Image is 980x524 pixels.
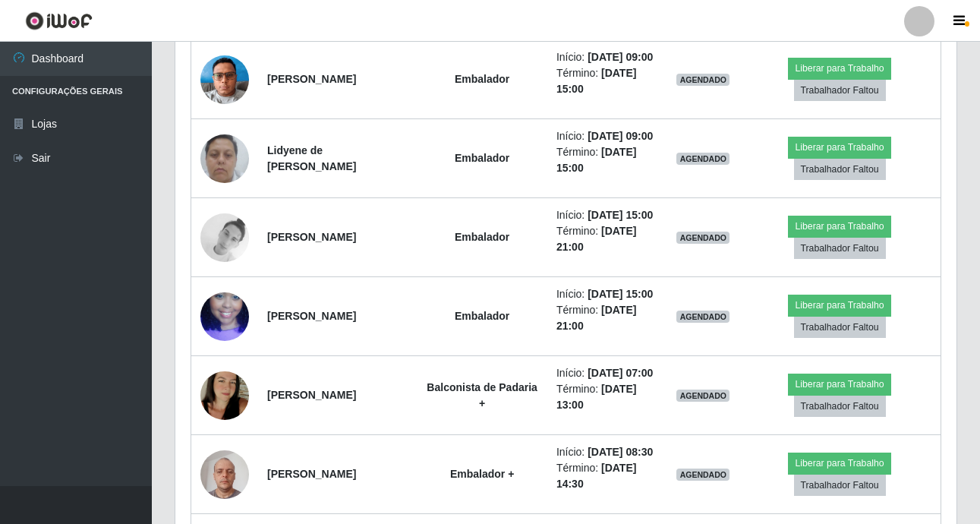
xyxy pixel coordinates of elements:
[676,390,729,402] span: AGENDADO
[588,209,653,221] time: [DATE] 15:00
[788,453,890,474] button: Liberar para Trabalho
[556,444,659,460] li: Início:
[267,144,356,172] strong: Lidyene de [PERSON_NAME]
[267,468,356,480] strong: [PERSON_NAME]
[556,302,659,334] li: Término:
[556,49,659,65] li: Início:
[788,295,890,316] button: Liberar para Trabalho
[794,159,886,180] button: Trabalhador Faltou
[588,288,653,300] time: [DATE] 15:00
[200,442,249,507] img: 1723391026413.jpeg
[455,152,509,164] strong: Embalador
[455,231,509,243] strong: Embalador
[556,223,659,255] li: Término:
[794,238,886,259] button: Trabalhador Faltou
[455,310,509,322] strong: Embalador
[794,475,886,496] button: Trabalhador Faltou
[676,74,729,86] span: AGENDADO
[794,80,886,101] button: Trabalhador Faltou
[200,213,249,262] img: 1730297824341.jpeg
[788,137,890,158] button: Liberar para Trabalho
[556,65,659,97] li: Término:
[676,232,729,244] span: AGENDADO
[588,446,653,458] time: [DATE] 08:30
[788,216,890,237] button: Liberar para Trabalho
[556,381,659,413] li: Término:
[267,73,356,85] strong: [PERSON_NAME]
[427,381,537,409] strong: Balconista de Padaria +
[556,286,659,302] li: Início:
[794,317,886,338] button: Trabalhador Faltou
[267,231,356,243] strong: [PERSON_NAME]
[200,352,249,439] img: 1682443314153.jpeg
[676,469,729,481] span: AGENDADO
[556,460,659,492] li: Término:
[556,365,659,381] li: Início:
[267,310,356,322] strong: [PERSON_NAME]
[676,153,729,165] span: AGENDADO
[200,126,249,191] img: 1738093505168.jpeg
[455,73,509,85] strong: Embalador
[267,389,356,401] strong: [PERSON_NAME]
[794,396,886,417] button: Trabalhador Faltou
[556,207,659,223] li: Início:
[588,367,653,379] time: [DATE] 07:00
[788,374,890,395] button: Liberar para Trabalho
[588,51,653,63] time: [DATE] 09:00
[450,468,514,480] strong: Embalador +
[25,11,93,30] img: CoreUI Logo
[200,273,249,360] img: 1738382161261.jpeg
[788,58,890,79] button: Liberar para Trabalho
[556,144,659,176] li: Término:
[200,47,249,112] img: 1728993932002.jpeg
[676,311,729,323] span: AGENDADO
[556,128,659,144] li: Início:
[588,130,653,142] time: [DATE] 09:00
